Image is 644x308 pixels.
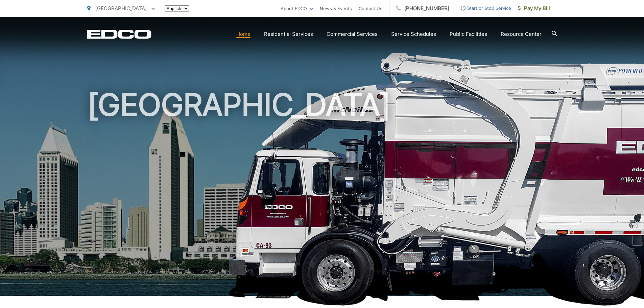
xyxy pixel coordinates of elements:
a: Service Schedules [391,30,436,38]
a: About EDCO [281,4,313,13]
span: [GEOGRAPHIC_DATA] [95,5,147,11]
a: Public Facilities [450,30,487,38]
a: Contact Us [359,4,382,13]
select: Select a language [165,5,189,12]
a: Home [236,30,251,38]
h1: [GEOGRAPHIC_DATA] [87,88,557,302]
span: Pay My Bill [518,4,550,13]
a: News & Events [320,4,352,13]
a: Residential Services [264,30,313,38]
a: EDCD logo. Return to the homepage. [87,29,151,39]
a: Resource Center [501,30,542,38]
a: Commercial Services [327,30,378,38]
